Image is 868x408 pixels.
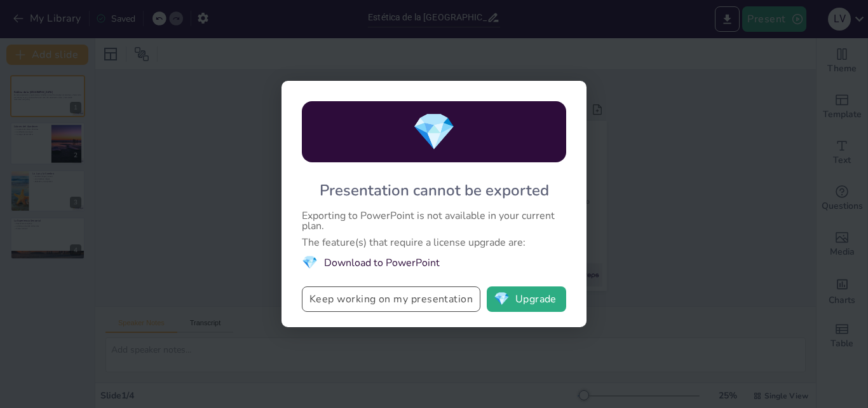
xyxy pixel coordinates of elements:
[302,211,566,231] div: Exporting to PowerPoint is not available in your current plan.
[302,254,566,271] li: Download to PowerPoint
[494,293,510,306] span: diamond
[302,286,480,312] button: Keep working on my presentation
[412,108,456,157] span: diamond
[302,237,566,248] div: The feature(s) that require a license upgrade are:
[302,254,318,271] span: diamond
[320,180,549,200] div: Presentation cannot be exported
[487,286,566,312] button: diamondUpgrade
